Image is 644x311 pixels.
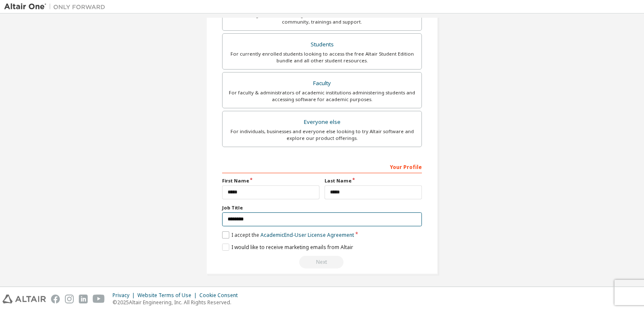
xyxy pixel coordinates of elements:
[228,51,416,64] div: For currently enrolled students looking to access the free Altair Student Edition bundle and all ...
[260,231,354,239] a: Academic End-User License Agreement
[228,116,416,128] div: Everyone else
[137,292,199,299] div: Website Terms of Use
[79,295,88,303] img: linkedin.svg
[222,204,422,211] label: Job Title
[113,299,243,306] p: © 2025 Altair Engineering, Inc. All Rights Reserved.
[222,160,422,173] div: Your Profile
[222,231,354,239] label: I accept the
[93,295,105,303] img: youtube.svg
[3,295,46,303] img: altair_logo.svg
[51,295,60,303] img: facebook.svg
[228,89,416,103] div: For faculty & administrators of academic institutions administering students and accessing softwa...
[228,12,416,25] div: For existing customers looking to access software downloads, HPC resources, community, trainings ...
[325,177,422,184] label: Last Name
[113,292,137,299] div: Privacy
[222,256,422,268] div: Read and acccept EULA to continue
[222,177,319,184] label: First Name
[65,295,74,303] img: instagram.svg
[228,128,416,142] div: For individuals, businesses and everyone else looking to try Altair software and explore our prod...
[199,292,243,299] div: Cookie Consent
[222,244,353,251] label: I would like to receive marketing emails from Altair
[4,3,110,11] img: Altair One
[228,39,416,51] div: Students
[228,78,416,89] div: Faculty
